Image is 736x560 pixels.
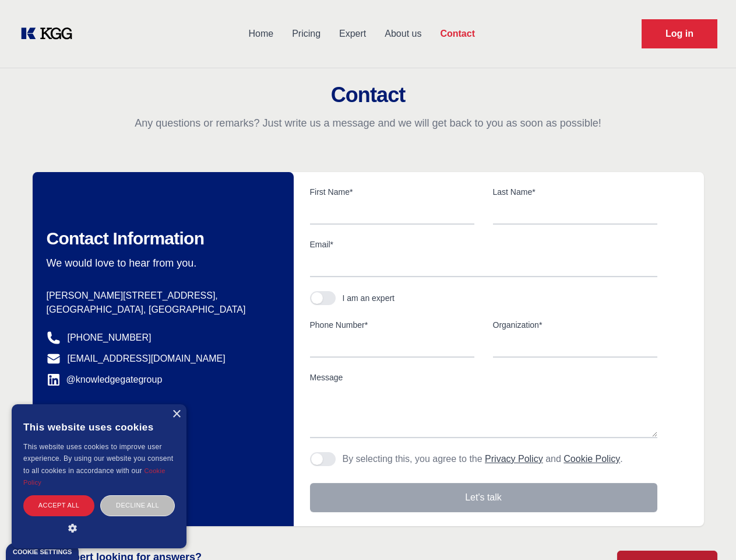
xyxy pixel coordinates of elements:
[283,19,330,49] a: Pricing
[23,413,175,441] div: This website uses cookies
[47,303,275,317] p: [GEOGRAPHIC_DATA], [GEOGRAPHIC_DATA]
[14,83,722,107] h2: Contact
[19,24,82,43] a: KOL Knowledge Platform: Talk to Key External Experts (KEE)
[23,467,165,486] a: Cookie Policy
[330,19,375,49] a: Expert
[310,372,657,383] label: Message
[564,454,620,464] a: Cookie Policy
[47,373,163,387] a: @knowledgegategroup
[47,256,275,270] p: We would love to hear from you.
[239,19,283,49] a: Home
[485,454,543,464] a: Privacy Policy
[47,228,275,249] h2: Contact Information
[493,186,657,198] label: Last Name*
[172,410,181,419] div: Close
[493,319,657,331] label: Organization*
[23,443,173,475] span: This website uses cookies to improve user experience. By using our website you consent to all coo...
[375,19,431,49] a: About us
[100,495,175,516] div: Decline all
[23,495,94,516] div: Accept all
[431,19,484,49] a: Contact
[310,239,657,250] label: Email*
[310,483,657,512] button: Let's talk
[68,352,226,366] a: [EMAIL_ADDRESS][DOMAIN_NAME]
[310,186,474,198] label: First Name*
[14,116,722,130] p: Any questions or remarks? Just write us a message and we will get back to you as soon as possible!
[13,549,72,555] div: Cookie settings
[47,289,275,303] p: [PERSON_NAME][STREET_ADDRESS],
[678,504,736,560] iframe: Chat Widget
[68,331,152,345] a: [PHONE_NUMBER]
[343,292,395,304] div: I am an expert
[343,452,623,466] p: By selecting this, you agree to the and .
[310,319,474,331] label: Phone Number*
[642,19,717,48] a: Request Demo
